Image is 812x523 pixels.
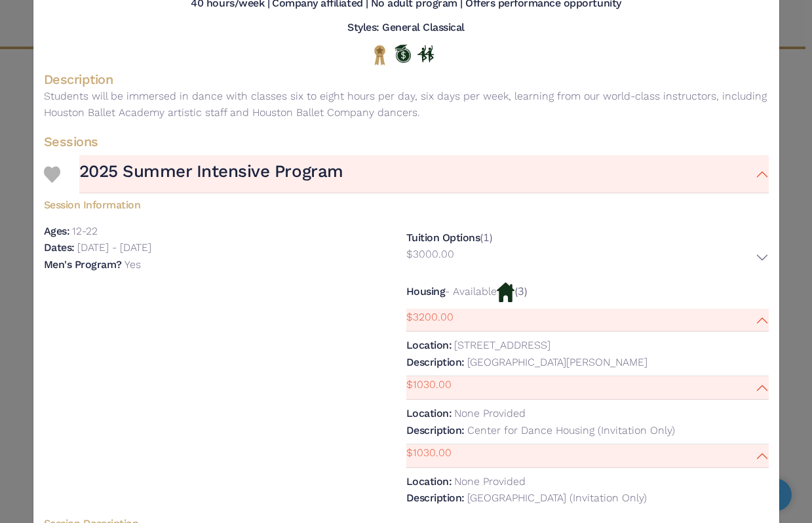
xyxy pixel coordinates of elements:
button: $1030.00 [406,444,769,468]
h5: Description: [406,356,465,368]
p: [DATE] - [DATE] [77,241,151,254]
p: Center for Dance Housing (Invitation Only) [467,424,675,436]
h4: Description [44,71,769,88]
button: $3200.00 [406,309,769,332]
h5: Styles: General Classical [347,21,465,35]
p: - Available [445,285,497,298]
h5: Dates: [44,241,75,254]
h4: Sessions [44,133,769,150]
p: [GEOGRAPHIC_DATA][PERSON_NAME] [467,356,648,368]
p: $3000.00 [406,246,454,263]
img: Heart [44,166,60,183]
p: Yes [125,258,141,271]
p: None Provided [454,407,526,419]
h5: Description: [406,492,465,504]
div: (3) [406,276,769,512]
h5: Location: [406,407,452,419]
button: $3000.00 [406,246,769,269]
p: $1030.00 [406,444,452,461]
p: None Provided [454,475,526,488]
h5: Men's Program? [44,258,122,271]
img: National [372,45,388,65]
img: Offers Scholarship [395,45,411,63]
h5: Session Information [44,193,769,212]
p: [STREET_ADDRESS] [454,339,551,351]
h5: Tuition Options [406,231,480,244]
div: (1) [406,223,769,276]
h5: Housing [406,285,446,298]
h3: 2025 Summer Intensive Program [79,161,343,183]
button: $1030.00 [406,376,769,400]
button: 2025 Summer Intensive Program [79,155,769,193]
h5: Location: [406,339,452,351]
h5: Location: [406,475,452,488]
p: Students will be immersed in dance with classes six to eight hours per day, six days per week, le... [44,88,769,121]
img: Housing Available [497,282,514,302]
h5: Ages: [44,225,70,237]
p: [GEOGRAPHIC_DATA] (Invitation Only) [467,492,647,504]
img: In Person [417,45,434,62]
p: $3200.00 [406,309,454,326]
p: $1030.00 [406,376,452,393]
p: 12-22 [72,225,98,237]
h5: Description: [406,424,465,436]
